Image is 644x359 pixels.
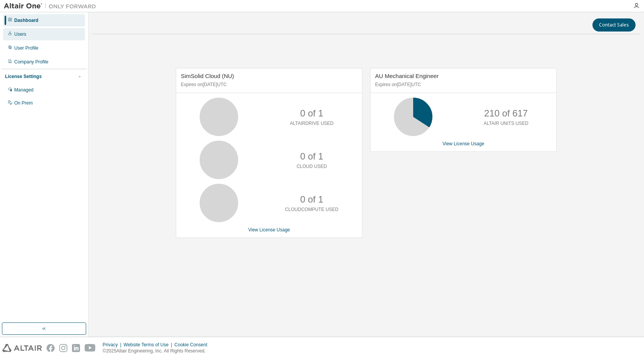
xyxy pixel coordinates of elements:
[174,342,212,348] div: Cookie Consent
[4,2,100,10] img: Altair One
[2,344,42,352] img: altair_logo.svg
[592,18,636,32] button: Contact Sales
[300,107,323,120] p: 0 of 1
[103,342,123,348] div: Privacy
[14,17,38,23] div: Dashboard
[14,87,33,93] div: Managed
[300,150,323,163] p: 0 of 1
[375,81,550,88] p: Expires on [DATE] UTC
[47,344,55,352] img: facebook.svg
[181,81,355,88] p: Expires on [DATE] UTC
[297,163,327,170] p: CLOUD USED
[300,193,323,206] p: 0 of 1
[285,206,339,213] p: CLOUDCOMPUTE USED
[59,344,67,352] img: instagram.svg
[375,73,439,79] span: AU Mechanical Engineer
[290,120,334,127] p: ALTAIRDRIVE USED
[248,227,290,233] a: View License Usage
[14,31,26,37] div: Users
[181,73,234,79] span: SimSolid Cloud (NU)
[14,45,38,51] div: User Profile
[14,100,33,106] div: On Prem
[484,120,528,127] p: ALTAIR UNITS USED
[103,348,212,354] p: © 2025 Altair Engineering, Inc. All Rights Reserved.
[484,107,528,120] p: 210 of 617
[442,141,484,146] a: View License Usage
[14,59,48,65] div: Company Profile
[123,342,174,348] div: Website Terms of Use
[85,344,96,352] img: youtube.svg
[72,344,80,352] img: linkedin.svg
[5,73,42,80] div: License Settings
